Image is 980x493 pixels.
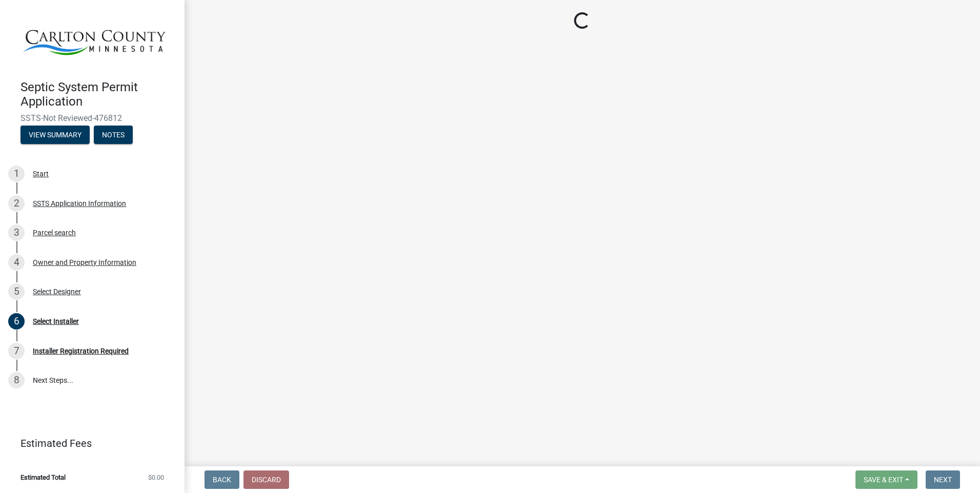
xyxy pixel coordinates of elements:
[33,347,129,355] div: Installer Registration Required
[8,283,25,300] div: 5
[21,474,66,481] span: Estimated Total
[33,259,136,266] div: Owner and Property Information
[213,476,231,484] span: Back
[8,372,25,388] div: 8
[864,476,903,484] span: Save & Exit
[33,229,76,236] div: Parcel search
[21,126,90,144] button: View Summary
[8,254,25,271] div: 4
[94,126,133,144] button: Notes
[21,11,168,69] img: Carlton County, Minnesota
[33,288,81,295] div: Select Designer
[8,433,168,454] a: Estimated Fees
[8,166,25,182] div: 1
[8,224,25,241] div: 3
[21,131,90,139] wm-modal-confirm: Summary
[94,131,133,139] wm-modal-confirm: Notes
[205,470,239,489] button: Back
[21,113,164,123] span: SSTS-Not Reviewed-476812
[33,318,79,325] div: Select Installer
[33,170,49,177] div: Start
[8,195,25,212] div: 2
[934,476,952,484] span: Next
[855,470,917,489] button: Save & Exit
[33,200,126,207] div: SSTS Application Information
[148,474,164,481] span: $0.00
[243,470,289,489] button: Discard
[926,470,960,489] button: Next
[21,80,176,110] h4: Septic System Permit Application
[8,313,25,330] div: 6
[8,343,25,359] div: 7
